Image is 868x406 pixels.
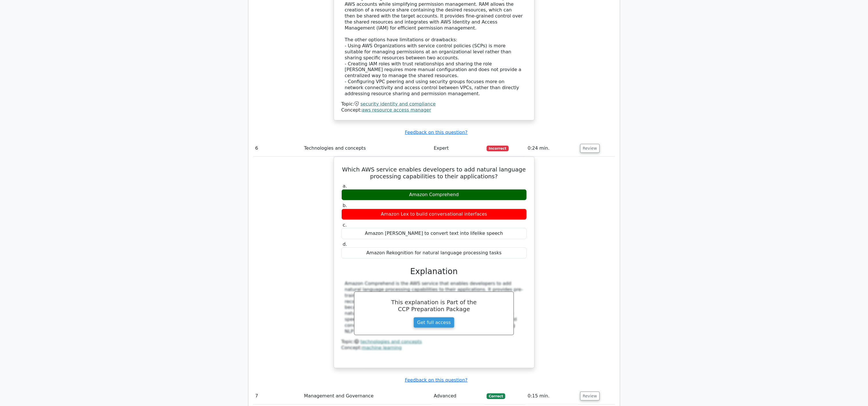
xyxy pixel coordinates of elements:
div: Amazon Comprehend [341,189,527,200]
div: Amazon Lex to build conversational interfaces [341,209,527,220]
div: Amazon [PERSON_NAME] to convert text into lifelike speech [341,228,527,239]
h5: Which AWS service enables developers to add natural language processing capabilities to their app... [341,166,527,180]
td: 0:15 min. [525,388,578,404]
div: Topic: [341,101,527,107]
span: Correct [487,393,505,399]
td: 0:24 min. [525,140,578,157]
a: Get full access [413,317,455,328]
td: Advanced [432,388,484,404]
td: Expert [432,140,484,157]
div: Concept: [341,345,527,351]
td: 7 [253,388,302,404]
div: Concept: [341,107,527,113]
span: a. [343,183,347,189]
span: d. [343,241,347,247]
td: 6 [253,140,302,157]
span: c. [343,222,347,228]
div: Amazon Comprehend is the AWS service that enables developers to add natural language processing c... [345,281,523,334]
a: technologies and concepts [360,339,422,344]
button: Review [580,392,600,401]
a: machine learning [362,345,402,350]
a: Feedback on this question? [405,130,467,135]
a: Feedback on this question? [405,377,467,383]
a: security identity and compliance [360,101,436,107]
button: Review [580,144,600,153]
td: Management and Governance [302,388,432,404]
span: b. [343,203,347,208]
td: Technologies and concepts [302,140,432,157]
h3: Explanation [345,267,523,276]
div: Topic: [341,339,527,345]
a: aws resource access manager [362,107,431,113]
div: Amazon Rekognition for natural language processing tasks [341,247,527,259]
span: Incorrect [487,146,509,151]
